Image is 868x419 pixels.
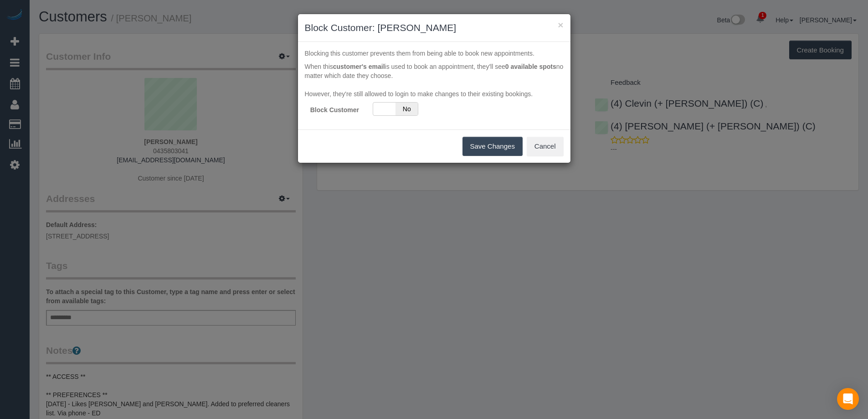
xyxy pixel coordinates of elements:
[298,102,366,114] label: Block Customer
[837,388,859,410] div: Open Intercom Messenger
[305,62,564,98] p: When this is used to book an appointment, they'll see no matter which date they choose. However, ...
[305,49,564,58] p: Blocking this customer prevents them from being able to book new appointments.
[505,63,556,70] strong: 0 available spots
[333,63,385,70] b: customer's email
[462,137,523,156] button: Save Changes
[395,103,418,115] span: No
[527,137,564,156] button: Cancel
[305,21,564,35] h3: Block Customer: [PERSON_NAME]
[558,20,563,30] button: ×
